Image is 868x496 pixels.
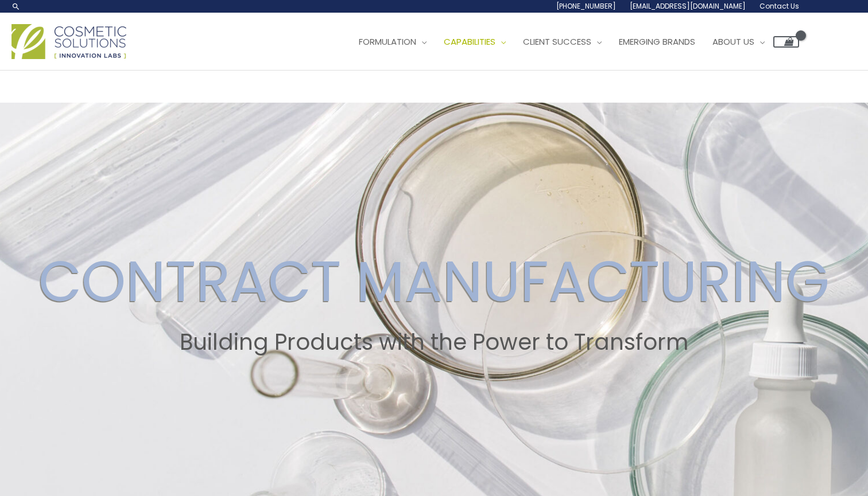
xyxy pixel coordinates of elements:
[556,1,616,11] span: [PHONE_NUMBER]
[11,2,21,11] a: Search icon link
[11,248,857,315] h2: CONTRACT MANUFACTURING
[435,25,514,59] a: Capabilities
[523,36,591,48] span: Client Success
[444,36,495,48] span: Capabilities
[514,25,610,59] a: Client Success
[630,1,746,11] span: [EMAIL_ADDRESS][DOMAIN_NAME]
[619,36,695,48] span: Emerging Brands
[11,24,126,59] img: Cosmetic Solutions Logo
[350,25,435,59] a: Formulation
[704,25,773,59] a: About Us
[773,36,799,48] a: View Shopping Cart, empty
[610,25,704,59] a: Emerging Brands
[342,25,799,59] nav: Site Navigation
[11,329,857,356] h2: Building Products with the Power to Transform
[359,36,416,48] span: Formulation
[712,36,754,48] span: About Us
[759,1,799,11] span: Contact Us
